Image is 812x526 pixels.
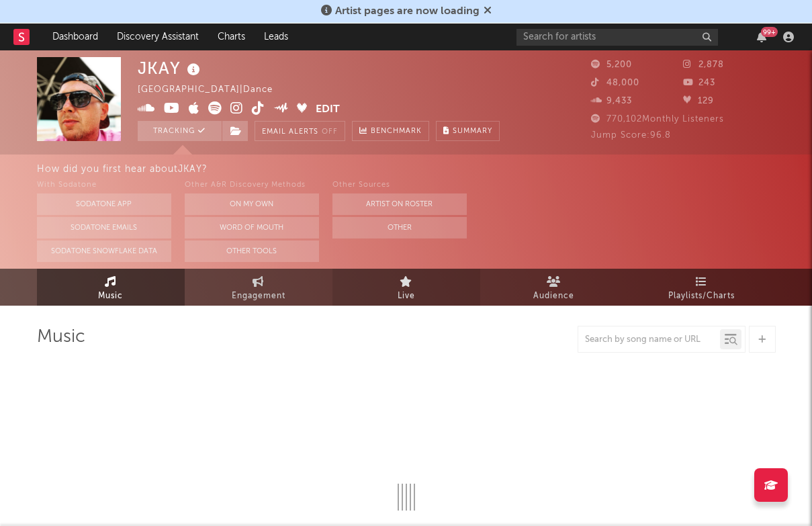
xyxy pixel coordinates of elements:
[332,193,467,215] button: Artist on Roster
[208,24,255,50] a: Charts
[332,269,480,306] a: Live
[185,177,319,193] div: Other A&R Discovery Methods
[138,82,288,98] div: [GEOGRAPHIC_DATA] | Dance
[578,335,720,345] input: Search by song name or URL
[533,288,574,304] span: Audience
[436,121,500,141] button: Summary
[43,24,107,50] a: Dashboard
[591,131,671,140] span: Jump Score: 96.8
[683,97,714,105] span: 129
[185,269,332,306] a: Engagement
[138,57,204,79] div: JKAY
[185,193,319,215] button: On My Own
[335,6,480,17] span: Artist pages are now loading
[332,177,467,193] div: Other Sources
[98,288,123,304] span: Music
[591,97,632,105] span: 9,433
[322,128,338,136] em: Off
[683,60,724,69] span: 2,878
[37,217,171,238] button: Sodatone Emails
[757,32,766,42] button: 99+
[516,29,718,46] input: Search for artists
[37,177,171,193] div: With Sodatone
[371,124,422,140] span: Benchmark
[628,269,776,306] a: Playlists/Charts
[591,79,639,87] span: 48,000
[107,24,208,50] a: Discovery Assistant
[683,79,715,87] span: 243
[453,128,492,135] span: Summary
[185,217,319,238] button: Word Of Mouth
[761,27,778,37] div: 99 +
[37,240,171,262] button: Sodatone Snowflake Data
[255,24,298,50] a: Leads
[37,193,171,215] button: Sodatone App
[591,60,632,69] span: 5,200
[352,121,429,141] a: Benchmark
[316,101,340,118] button: Edit
[332,217,467,238] button: Other
[480,269,628,306] a: Audience
[232,288,285,304] span: Engagement
[668,288,735,304] span: Playlists/Charts
[484,6,492,17] span: Dismiss
[37,269,185,306] a: Music
[138,121,222,141] button: Tracking
[398,288,415,304] span: Live
[255,121,345,141] button: Email AlertsOff
[185,240,319,262] button: Other Tools
[591,115,724,124] span: 770,102 Monthly Listeners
